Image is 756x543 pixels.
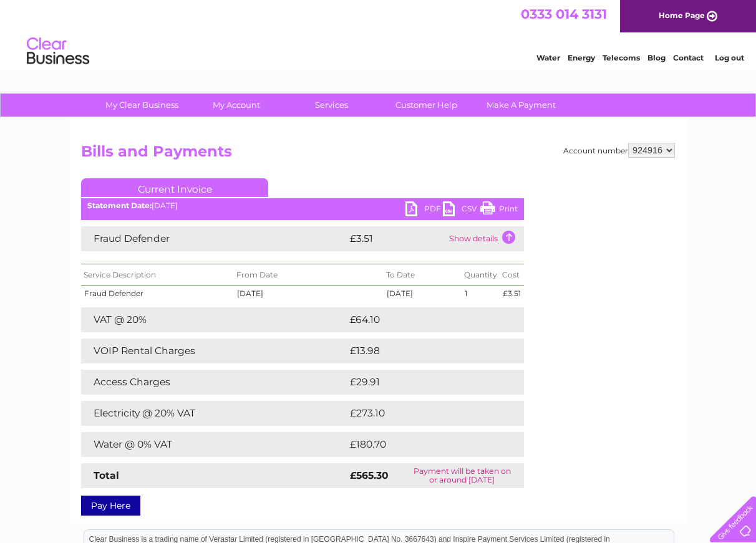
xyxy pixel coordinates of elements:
[234,264,384,286] th: From Date
[521,6,607,22] a: 0333 014 3131
[405,201,443,219] a: PDF
[81,401,347,426] td: Electricity @ 20% VAT
[81,226,347,251] td: Fraud Defender
[94,469,119,481] strong: Total
[81,432,347,457] td: Water @ 0% VAT
[647,53,666,62] a: Blog
[673,53,704,62] a: Contact
[347,401,501,426] td: £273.10
[350,469,389,481] strong: £565.30
[185,94,288,117] a: My Account
[87,201,152,210] b: Statement Date:
[81,143,675,166] h2: Bills and Payments
[500,264,524,286] th: Cost
[563,143,675,158] div: Account number
[81,307,347,332] td: VAT @ 20%
[81,264,234,286] th: Service Description
[81,339,347,363] td: VOIP Rental Charges
[715,53,744,62] a: Log out
[81,201,524,210] div: [DATE]
[446,226,524,251] td: Show details
[347,370,498,395] td: £29.91
[26,32,90,70] img: logo.png
[470,94,573,117] a: Make A Payment
[81,370,347,395] td: Access Charges
[81,286,234,301] td: Fraud Defender
[347,226,446,251] td: £3.51
[384,286,462,301] td: [DATE]
[280,94,383,117] a: Services
[480,201,518,219] a: Print
[568,53,595,62] a: Energy
[462,286,500,301] td: 1
[603,53,640,62] a: Telecoms
[443,201,480,219] a: CSV
[384,264,462,286] th: To Date
[536,53,560,62] a: Water
[84,7,674,60] div: Clear Business is a trading name of Verastar Limited (registered in [GEOGRAPHIC_DATA] No. 3667643...
[90,94,193,117] a: My Clear Business
[500,286,524,301] td: £3.51
[347,307,498,332] td: £64.10
[347,339,498,363] td: £13.98
[234,286,384,301] td: [DATE]
[375,94,478,117] a: Customer Help
[347,432,502,457] td: £180.70
[462,264,500,286] th: Quantity
[400,463,524,488] td: Payment will be taken on or around [DATE]
[81,496,140,516] a: Pay Here
[81,178,268,197] a: Current Invoice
